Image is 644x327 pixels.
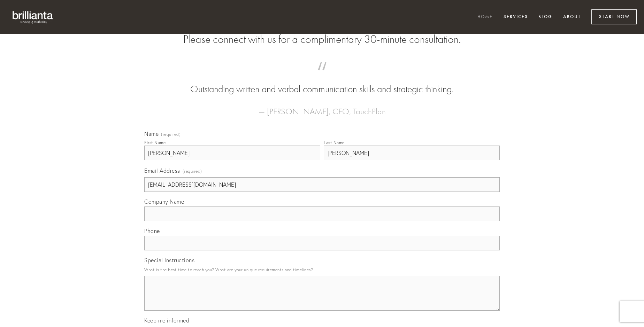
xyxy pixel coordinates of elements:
[144,33,500,46] h2: Please connect with us for a complimentary 30-minute consultation.
[473,11,497,23] a: Home
[155,69,489,96] blockquote: Outstanding written and verbal communication skills and strategic thinking.
[144,198,184,205] span: Company Name
[591,9,637,24] a: Start Now
[559,11,585,23] a: About
[7,7,59,27] img: brillianta - research, strategy, marketing
[155,69,489,83] span: “
[144,227,160,234] span: Phone
[183,166,202,176] span: (required)
[161,132,181,137] span: (required)
[144,140,166,145] div: First Name
[155,96,489,118] figcaption: — [PERSON_NAME], CEO, TouchPlan
[144,130,159,137] span: Name
[324,140,345,145] div: Last Name
[144,265,500,274] p: What is the best time to reach you? What are your unique requirements and timelines?
[534,11,557,23] a: Blog
[144,257,194,264] span: Special Instructions
[144,167,180,174] span: Email Address
[144,317,189,324] span: Keep me informed
[499,11,532,23] a: Services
